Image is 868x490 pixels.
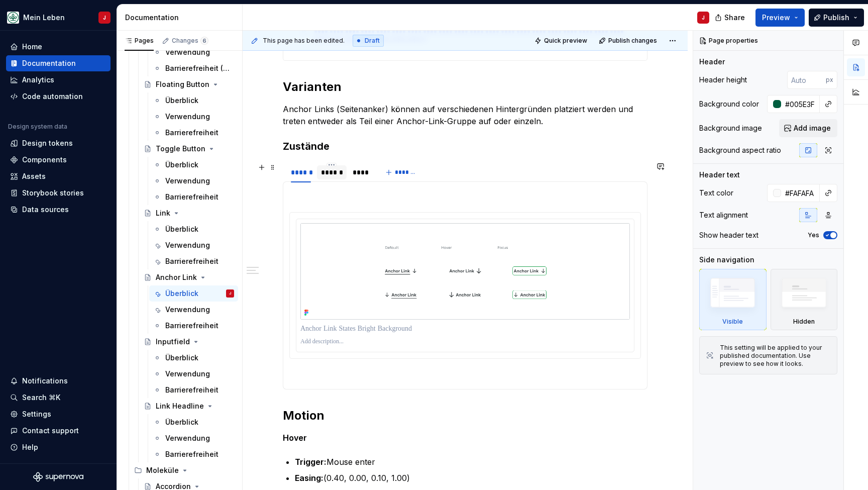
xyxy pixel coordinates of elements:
[6,439,111,455] button: Help
[6,88,111,105] a: Code automation
[6,423,111,439] button: Contact support
[140,141,238,157] a: Toggle Button
[22,205,69,215] div: Data sources
[702,14,705,22] div: J
[149,253,238,269] a: Barrierefreiheit
[295,473,323,483] strong: Easing:
[22,393,60,403] div: Search ⌘K
[6,135,111,151] a: Design tokens
[165,192,219,202] div: Barrierefreiheit
[22,188,84,198] div: Storybook stories
[826,76,833,84] p: px
[140,398,238,414] a: Link Headline
[283,79,647,95] h2: Varianten
[165,160,198,170] div: Überblick
[710,9,751,27] button: Share
[149,350,238,366] a: Überblick
[156,79,209,89] div: Floating Button
[149,366,238,382] a: Verwendung
[295,457,327,467] strong: Trigger:
[608,37,657,45] span: Publish changes
[33,472,83,482] svg: Supernova Logo
[263,37,345,45] span: This page has been edited.
[699,255,754,265] div: Side navigation
[6,168,111,184] a: Assets
[699,269,767,330] div: Visible
[165,433,210,443] div: Verwendung
[149,414,238,430] a: Überblick
[149,60,238,76] a: Barrierefreiheit (WIP)
[22,442,38,452] div: Help
[722,318,743,326] div: Visible
[787,71,826,89] input: Auto
[531,34,592,48] button: Quick preview
[22,376,68,386] div: Notifications
[125,13,238,23] div: Documentation
[6,202,111,218] a: Data sources
[156,272,197,282] div: Anchor Link
[140,76,238,92] a: Floating Button
[699,123,762,133] div: Background image
[283,103,647,127] p: Anchor Links (Seitenanker) können auf verschiedenen Hintergründen platziert werden und treten ent...
[149,189,238,205] a: Barrierefreiheit
[165,256,219,266] div: Barrierefreiheit
[149,430,238,446] a: Verwendung
[165,240,210,250] div: Verwendung
[781,184,820,202] input: Auto
[699,145,781,155] div: Background aspect ratio
[165,305,210,315] div: Verwendung
[544,37,587,45] span: Quick preview
[295,456,647,468] p: Mouse enter
[289,188,641,383] section-item: Bright
[699,188,733,198] div: Text color
[6,72,111,88] a: Analytics
[156,208,170,218] div: Link
[165,63,232,73] div: Barrierefreiheit (WIP)
[22,42,42,52] div: Home
[146,465,179,475] div: Moleküle
[149,173,238,189] a: Verwendung
[149,92,238,109] a: Überblick
[283,433,307,443] strong: Hover
[149,446,238,462] a: Barrierefreiheit
[7,12,19,24] img: df5db9ef-aba0-4771-bf51-9763b7497661.png
[140,269,238,285] a: Anchor Link
[130,462,238,478] div: Moleküle
[140,334,238,350] a: Inputfield
[125,37,154,45] div: Pages
[165,449,219,459] div: Barrierefreiheit
[8,123,67,131] div: Design system data
[6,373,111,389] button: Notifications
[699,57,725,67] div: Header
[794,123,831,133] span: Add image
[165,288,198,299] div: Überblick
[172,37,208,45] div: Changes
[596,34,662,48] button: Publish changes
[6,389,111,406] button: Search ⌘K
[699,99,759,109] div: Background color
[6,55,111,71] a: Documentation
[165,112,210,122] div: Verwendung
[22,155,67,165] div: Components
[156,337,190,347] div: Inputfield
[22,171,46,181] div: Assets
[809,9,864,27] button: Publish
[22,426,79,436] div: Contact support
[156,401,204,411] div: Link Headline
[149,109,238,125] a: Verwendung
[165,353,198,363] div: Überblick
[149,318,238,334] a: Barrierefreiheit
[6,152,111,168] a: Components
[149,44,238,60] a: Verwendung
[23,13,65,23] div: Mein Leben
[165,417,198,427] div: Überblick
[200,37,208,45] span: 6
[165,128,219,138] div: Barrierefreiheit
[103,14,106,22] div: J
[823,13,849,23] span: Publish
[165,369,210,379] div: Verwendung
[699,230,758,240] div: Show header text
[2,7,115,28] button: Mein LebenJ
[699,210,748,220] div: Text alignment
